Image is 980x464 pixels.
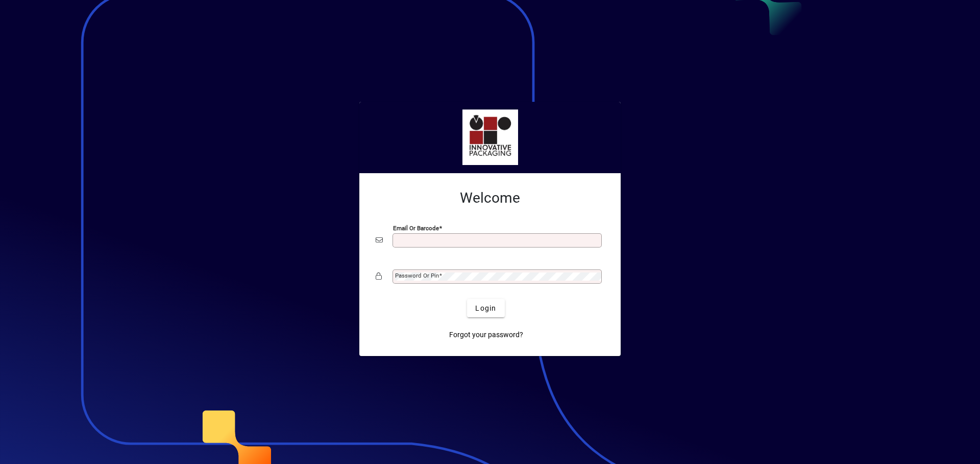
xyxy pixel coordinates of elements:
span: Forgot your password? [449,330,523,340]
button: Login [467,299,504,317]
mat-label: Email or Barcode [393,225,439,232]
a: Forgot your password? [445,325,527,344]
h2: Welcome [376,189,604,207]
span: Login [475,303,496,314]
mat-label: Password or Pin [395,272,439,279]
